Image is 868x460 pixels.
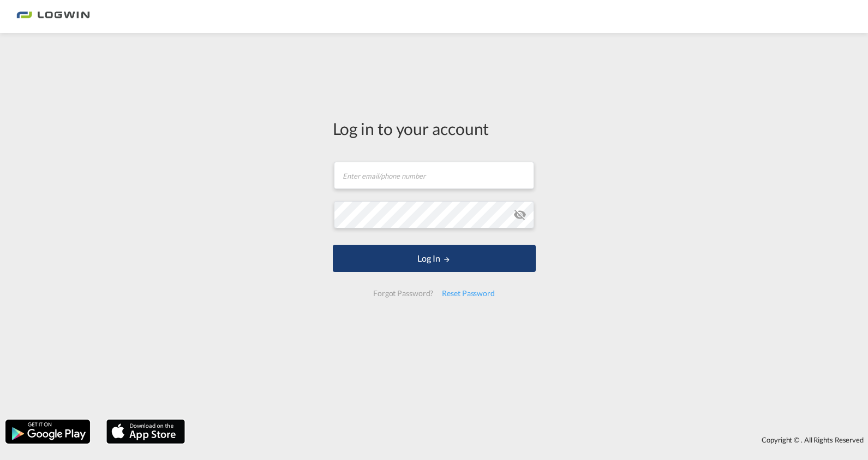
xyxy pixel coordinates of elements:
[369,284,438,303] div: Forgot Password?
[333,245,536,272] button: LOGIN
[333,117,536,140] div: Log in to your account
[16,4,90,29] img: bc73a0e0d8c111efacd525e4c8ad7d32.png
[513,208,526,221] md-icon: icon-eye-off
[334,162,534,189] input: Enter email/phone number
[190,430,868,449] div: Copyright © . All Rights Reserved
[438,284,499,303] div: Reset Password
[105,418,186,445] img: apple.png
[4,418,91,445] img: google.png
